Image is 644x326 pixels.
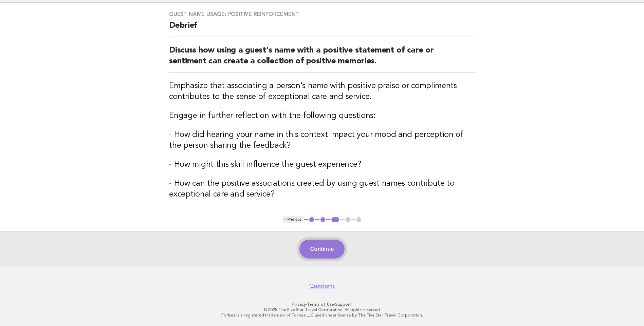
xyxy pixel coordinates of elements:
[319,216,326,223] button: 2
[169,81,475,102] h3: Emphasize that associating a person's name with positive praise or compliments contributes to the...
[330,216,340,223] button: 3
[292,302,306,307] a: Privacy
[169,178,475,200] h3: - How can the positive associations created by using guest names contribute to exceptional care a...
[169,129,475,151] h3: - How did hearing your name in this context impact your mood and perception of the person sharing...
[309,283,335,289] a: Questions
[308,216,315,223] button: 1
[114,312,530,318] p: Forbes is a registered trademark of Forbes LLC used under license by The Five Star Travel Corpora...
[114,307,530,312] p: © 2025 The Five Star Travel Corporation. All rights reserved.
[114,302,530,307] p: · ·
[169,20,475,37] h2: Debrief
[282,216,304,223] button: < Previous
[169,45,475,73] h2: Discuss how using a guest's name with a positive statement of care or sentiment can create a coll...
[169,110,475,121] h3: Engage in further reflection with the following questions:
[335,302,352,307] a: Support
[169,11,475,18] h3: Guest name usage: Positive reinforcement
[299,240,345,259] button: Continue
[169,159,475,170] h3: - How might this skill influence the guest experience?
[307,302,334,307] a: Terms of Use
